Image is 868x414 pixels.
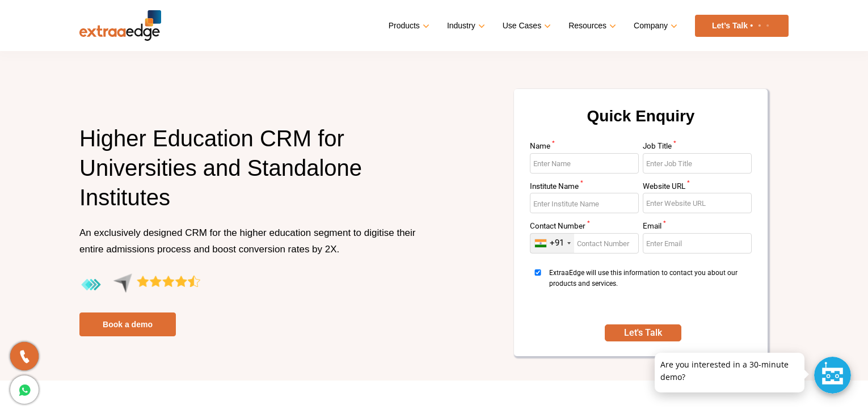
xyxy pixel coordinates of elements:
a: Book a demo [79,312,176,336]
span: ExtraaEdge will use this information to contact you about our products and services. [549,268,748,310]
a: Products [389,18,427,34]
label: Website URL [643,183,752,193]
div: Chat [814,357,851,394]
a: Industry [447,18,483,34]
h1: Higher Education CRM for Universities and Standalone Institutes [79,124,425,225]
label: Email [643,222,752,233]
a: Resources [568,18,614,34]
input: ExtraaEdge will use this information to contact you about our products and services. [530,269,546,276]
input: Enter Website URL [643,193,752,213]
a: Use Cases [503,18,549,34]
button: SUBMIT [605,324,681,341]
span: An exclusively designed CRM for the higher education segment to digitise their entire admissions ... [79,227,416,255]
label: Institute Name [530,183,639,193]
a: Company [634,18,675,34]
input: Enter Name [530,153,639,174]
input: Enter Job Title [643,153,752,174]
a: Let’s Talk [695,15,789,37]
div: India (भारत): +91 [530,234,574,253]
label: Contact Number [530,222,639,233]
input: Enter Contact Number [530,233,639,254]
div: +91 [550,238,564,248]
h2: Quick Enquiry [528,103,754,142]
label: Name [530,142,639,153]
img: aggregate-rating-by-users [79,273,200,297]
input: Enter Email [643,233,752,254]
input: Enter Institute Name [530,193,639,213]
label: Job Title [643,142,752,153]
